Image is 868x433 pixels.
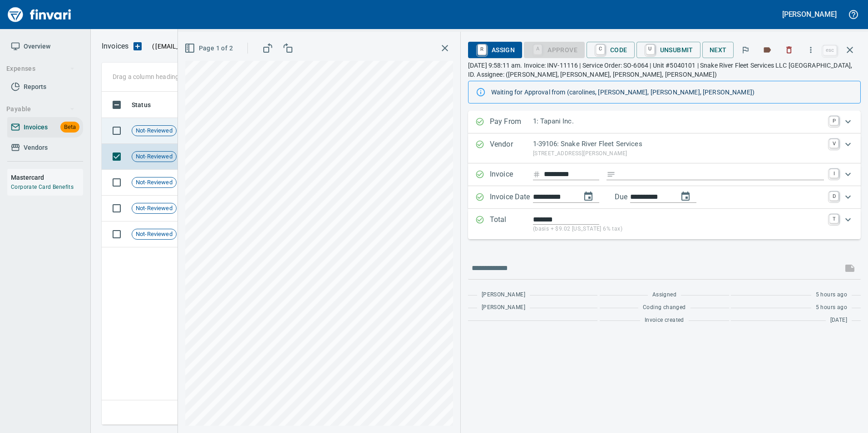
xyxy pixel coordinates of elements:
[594,42,627,58] span: Code
[468,133,861,163] div: Expand
[468,42,522,58] button: RAssign
[780,7,839,21] button: [PERSON_NAME]
[533,149,824,158] p: [STREET_ADDRESS][PERSON_NAME]
[468,163,861,186] div: Expand
[490,139,533,158] p: Vendor
[645,316,684,325] span: Invoice created
[839,257,861,279] span: This records your message into the invoice and notifies anyone mentioned
[468,61,861,79] p: [DATE] 9:58:11 am. Invoice: INV-11116 | Service Order: SO-6064 | Unit #5040101 | Snake River Flee...
[490,192,533,203] p: Invoice Date
[652,290,676,300] span: Assigned
[829,116,838,125] a: P
[468,111,861,133] div: Expand
[587,42,635,58] button: CCode
[6,103,75,115] span: Payable
[24,142,48,153] span: Vendors
[102,41,128,52] p: Invoices
[782,10,837,19] h5: [PERSON_NAME]
[490,116,533,128] p: Pay From
[132,153,176,161] span: Not-Reviewed
[533,116,824,127] p: 1: Tapani Inc.
[757,40,777,60] button: Labels
[7,36,83,57] a: Overview
[475,42,515,58] span: Assign
[490,169,533,181] p: Invoice
[132,127,176,135] span: Not-Reviewed
[182,40,237,57] button: Page 1 of 2
[24,122,48,133] span: Invoices
[829,139,838,148] a: V
[468,209,861,239] div: Expand
[154,42,259,51] span: [EMAIL_ADDRESS][DOMAIN_NAME]
[132,230,176,239] span: Not-Reviewed
[816,290,847,300] span: 5 hours ago
[643,303,686,312] span: Coding changed
[6,63,75,74] span: Expenses
[11,184,74,190] a: Corporate Card Benefits
[5,4,74,25] img: Finvari
[3,101,79,118] button: Payable
[779,40,799,60] button: Discard
[646,44,655,54] a: U
[102,41,128,52] nav: breadcrumb
[533,225,824,234] p: (basis + $9.02 [US_STATE] 6% tax)
[7,138,83,158] a: Vendors
[490,214,533,234] p: Total
[533,139,824,149] p: 1-39106: Snake River Fleet Services
[478,44,486,54] a: R
[615,192,658,202] p: Due
[830,316,847,325] span: [DATE]
[644,42,693,58] span: Unsubmit
[468,186,861,209] div: Expand
[491,84,853,100] div: Waiting for Approval from (carolines, [PERSON_NAME], [PERSON_NAME], [PERSON_NAME])
[675,186,696,207] button: change due date
[3,60,79,77] button: Expenses
[829,192,838,201] a: D
[823,45,837,55] a: esc
[186,43,233,54] span: Page 1 of 2
[829,214,838,223] a: T
[24,41,50,52] span: Overview
[24,81,46,93] span: Reports
[132,99,163,110] span: Status
[482,290,525,300] span: [PERSON_NAME]
[147,42,261,51] p: ( )
[128,41,147,52] button: Upload an Invoice
[132,204,176,213] span: Not-Reviewed
[7,117,83,138] a: InvoicesBeta
[816,303,847,312] span: 5 hours ago
[577,186,599,207] button: change date
[607,170,616,179] svg: Invoice description
[524,45,585,53] div: Coding Required
[801,40,821,60] button: More
[132,99,151,110] span: Status
[702,42,734,59] button: Next
[113,72,246,81] p: Drag a column heading here to group the table
[132,178,176,187] span: Not-Reviewed
[482,303,525,312] span: [PERSON_NAME]
[11,172,83,182] h6: Mastercard
[710,44,727,56] span: Next
[533,169,540,180] svg: Invoice number
[636,42,700,58] button: UUnsubmit
[596,44,605,54] a: C
[735,40,755,60] button: Flag
[60,122,79,133] span: Beta
[7,77,83,97] a: Reports
[829,169,838,178] a: I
